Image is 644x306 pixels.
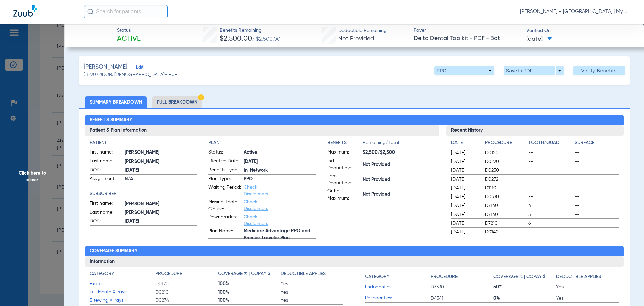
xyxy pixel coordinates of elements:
span: -- [575,176,619,183]
span: Effective Date: [208,158,241,166]
span: Not Provided [363,176,435,183]
span: Plan Name: [208,228,241,238]
span: [DATE] [451,229,479,235]
span: First name: [90,200,122,208]
h4: Deductible Applies [281,270,326,277]
span: [DATE] [526,35,552,43]
span: D0150 [485,149,526,156]
span: / $2,500.00 [252,37,280,42]
h4: Patient [90,139,197,146]
app-breakdown-title: Tooth/Quad [528,139,573,149]
span: Not Provided [363,161,435,168]
h2: Coverage Summary [85,246,624,257]
button: PPO [434,66,494,75]
a: Check Disclaimers [244,215,268,226]
a: Check Disclaimers [244,200,268,211]
span: 6 [528,220,573,227]
span: -- [528,149,573,156]
span: 0% [493,295,556,302]
span: -- [528,176,573,183]
span: Ortho Maximum: [327,188,360,202]
span: Fam. Deductible: [327,173,360,187]
span: N/A [125,176,197,183]
app-breakdown-title: Procedure [431,270,493,283]
span: D4341 [431,295,493,302]
app-breakdown-title: Deductible Applies [556,270,619,283]
span: Status [117,27,141,34]
span: [DATE] [451,185,479,191]
span: [PERSON_NAME] [84,63,127,71]
span: Active [244,149,316,156]
span: -- [528,158,573,165]
span: [PERSON_NAME] [125,209,197,216]
h4: Subscriber [90,190,197,198]
span: [PERSON_NAME] [125,149,197,156]
span: Edit [136,65,142,71]
span: [PERSON_NAME] [125,158,197,165]
span: Payer [414,27,521,34]
li: Summary Breakdown [85,96,147,108]
span: -- [575,167,619,174]
app-breakdown-title: Deductible Applies [281,270,343,280]
span: -- [528,185,573,191]
button: Verify Benefits [573,66,625,75]
span: D0272 [485,176,526,183]
h3: Patient & Plan Information [85,125,439,136]
span: Maximum: [327,149,360,157]
img: Zuub Logo [13,5,37,17]
h4: Surface [575,139,619,146]
span: D7140 [485,211,526,218]
span: [DATE] [451,149,479,156]
span: 100% [218,280,281,287]
span: Plan Type: [208,175,241,183]
span: Medicare Advantage PPO and Premier Traveler Plan [244,231,316,238]
span: Downgrades: [208,214,241,227]
span: $2,500/$2,500 [363,149,435,156]
span: 5 [528,211,573,218]
app-breakdown-title: Procedure [485,139,526,149]
span: Not Provided [338,36,374,42]
span: Yes [556,283,619,290]
span: [DATE] [451,211,479,218]
h4: Benefits [327,139,363,146]
span: Ind. Deductible: [327,158,360,172]
span: Last name: [90,158,122,166]
span: Yes [281,297,343,304]
span: Missing Tooth Clause: [208,199,241,213]
span: -- [575,202,619,209]
span: D0330 [485,193,526,200]
span: Delta Dental Toolkit - PDF - Bot [414,34,521,43]
span: 100% [218,289,281,296]
span: [DATE] [451,176,479,183]
span: Deductible Remaining [338,27,387,34]
img: Hazard [198,94,204,100]
span: [DATE] [125,218,197,225]
span: (1122072) DOB: [DEMOGRAPHIC_DATA] - HoH [84,71,178,78]
span: Endodontics: [365,283,431,291]
span: [DATE] [451,220,479,227]
span: Full Mouth X-rays: [90,289,155,296]
span: Yes [281,280,343,287]
span: Active [117,34,141,44]
span: 50% [493,283,556,290]
span: Status: [208,149,241,157]
h3: Information [85,256,624,267]
span: Verify Benefits [581,68,617,73]
span: [DATE] [451,158,479,165]
span: D0230 [485,167,526,174]
li: Full Breakdown [152,96,202,108]
span: [PERSON_NAME] [125,201,197,208]
h4: Category [365,273,389,280]
h4: Procedure [485,139,526,146]
h3: Recent History [446,125,624,136]
button: Save to PDF [504,66,564,75]
span: Remaining/Total [363,139,435,149]
span: -- [528,229,573,235]
span: -- [575,149,619,156]
span: D1110 [485,185,526,191]
span: [DATE] [125,167,197,174]
span: -- [575,185,619,191]
span: Yes [281,289,343,296]
app-breakdown-title: Date [451,139,479,149]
